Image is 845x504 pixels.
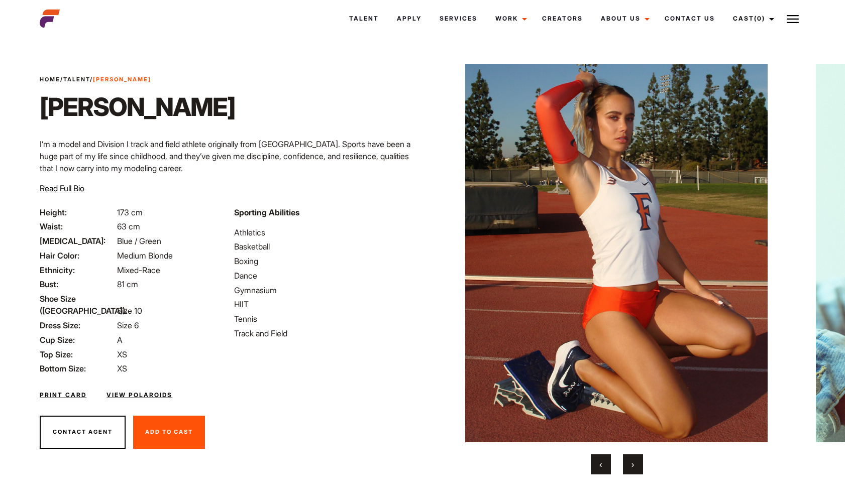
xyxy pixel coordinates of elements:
[117,221,140,231] span: 63 cm
[533,5,592,32] a: Creators
[117,349,127,359] span: XS
[631,459,634,469] span: Next
[754,15,765,22] span: (0)
[40,319,115,331] span: Dress Size:
[234,298,416,310] li: HIIT
[599,459,602,469] span: Previous
[40,92,235,122] h1: [PERSON_NAME]
[486,5,533,32] a: Work
[40,249,115,262] span: Hair Color:
[40,183,84,193] span: Read Full Bio
[388,5,431,32] a: Apply
[40,391,86,400] a: Print Card
[656,5,724,32] a: Contact Us
[117,250,173,261] span: Medium Blonde
[117,279,138,289] span: 81 cm
[787,13,799,25] img: Burger icon
[40,293,115,317] span: Shoe Size ([GEOGRAPHIC_DATA]):
[107,391,172,400] a: View Polaroids
[40,348,115,360] span: Top Size:
[234,313,416,325] li: Tennis
[40,9,60,29] img: cropped-aefm-brand-fav-22-square.png
[117,236,161,246] span: Blue / Green
[40,182,84,194] button: Read Full Bio
[40,264,115,276] span: Ethnicity:
[234,240,416,253] li: Basketball
[234,327,416,339] li: Track and Field
[234,284,416,296] li: Gymnasium
[40,334,115,346] span: Cup Size:
[340,5,388,32] a: Talent
[145,428,193,435] span: Add To Cast
[234,270,416,282] li: Dance
[40,75,151,84] span: / /
[40,362,115,374] span: Bottom Size:
[117,335,123,345] span: A
[40,278,115,290] span: Bust:
[40,76,60,83] a: Home
[40,235,115,247] span: [MEDICAL_DATA]:
[724,5,780,32] a: Cast(0)
[117,306,142,316] span: Size 10
[234,207,299,217] strong: Sporting Abilities
[63,76,90,83] a: Talent
[592,5,656,32] a: About Us
[40,220,115,232] span: Waist:
[117,320,139,330] span: Size 6
[117,207,143,217] span: 173 cm
[234,255,416,267] li: Boxing
[117,363,127,373] span: XS
[40,416,126,449] button: Contact Agent
[117,265,160,275] span: Mixed-Race
[234,226,416,238] li: Athletics
[133,416,205,449] button: Add To Cast
[431,5,486,32] a: Services
[40,206,115,218] span: Height:
[93,76,151,83] strong: [PERSON_NAME]
[40,138,416,174] p: I’m a model and Division I track and field athlete originally from [GEOGRAPHIC_DATA]. Sports have...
